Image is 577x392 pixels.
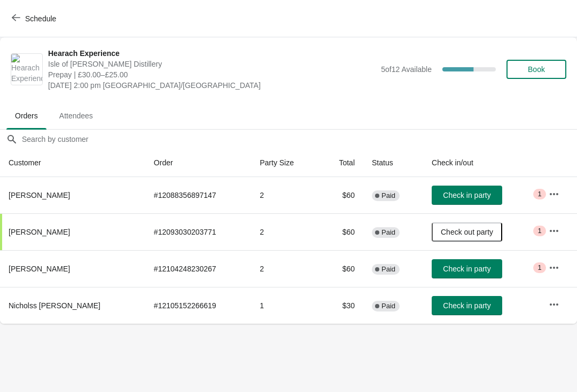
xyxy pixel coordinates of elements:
span: Schedule [25,14,56,23]
span: Attendees [51,106,102,125]
span: Paid [381,228,395,237]
span: Check in party [443,191,490,199]
span: Check in party [443,301,490,310]
span: Check out party [441,228,493,236]
td: $30 [319,287,363,324]
td: 2 [251,177,319,213]
button: Check in party [432,296,502,315]
td: # 12088356897147 [145,177,251,213]
th: Order [145,149,251,177]
img: Hearach Experience [11,54,42,85]
span: [PERSON_NAME] [9,265,70,273]
td: 2 [251,250,319,287]
span: Prepay | £30.00–£25.00 [48,69,376,80]
span: Hearach Experience [48,48,376,59]
button: Check in party [432,186,502,205]
span: [PERSON_NAME] [9,191,70,199]
span: Paid [381,191,395,200]
span: Isle of [PERSON_NAME] Distillery [48,59,376,69]
button: Check in party [432,259,502,278]
span: Nicholss [PERSON_NAME] [9,301,100,310]
button: Schedule [5,9,65,28]
span: Paid [381,265,395,274]
th: Party Size [251,149,319,177]
span: 1 [537,190,541,198]
span: Orders [6,106,46,125]
span: [PERSON_NAME] [9,228,70,236]
td: $60 [319,250,363,287]
button: Book [506,60,566,79]
td: # 12105152266619 [145,287,251,324]
span: [DATE] 2:00 pm [GEOGRAPHIC_DATA]/[GEOGRAPHIC_DATA] [48,80,376,91]
span: Paid [381,302,395,310]
span: Check in party [443,265,490,273]
td: 2 [251,213,319,250]
span: 5 of 12 Available [381,65,432,74]
span: Book [528,65,545,74]
button: Check out party [432,222,502,242]
td: $60 [319,177,363,213]
th: Total [319,149,363,177]
td: $60 [319,213,363,250]
td: # 12093030203771 [145,213,251,250]
span: 1 [537,227,541,235]
td: # 12104248230267 [145,250,251,287]
span: 1 [537,263,541,272]
input: Search by customer [21,130,577,149]
th: Check in/out [423,149,540,177]
td: 1 [251,287,319,324]
th: Status [363,149,423,177]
